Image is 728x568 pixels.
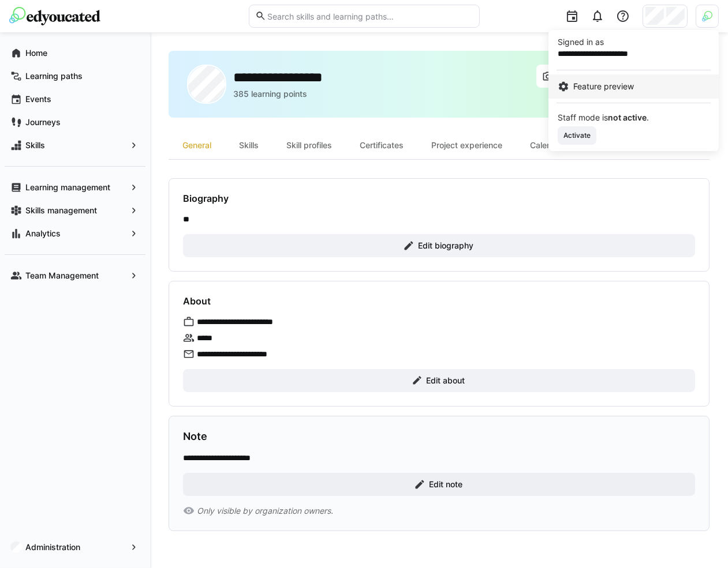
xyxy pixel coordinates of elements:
div: Staff mode is . [558,114,710,122]
span: Activate [562,131,592,140]
span: Feature preview [573,81,634,92]
button: Activate [558,126,596,145]
p: Signed in as [558,36,710,48]
strong: not active [608,112,647,122]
